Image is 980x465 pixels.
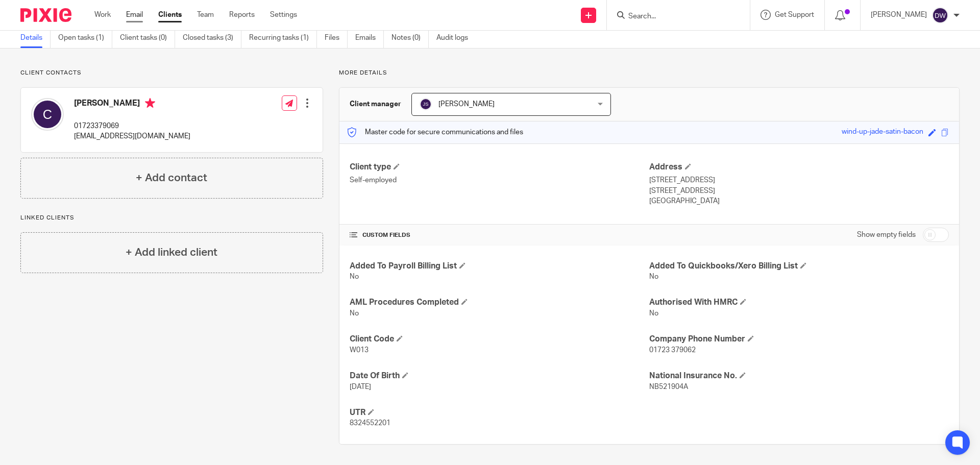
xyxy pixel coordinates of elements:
span: W013 [350,347,369,354]
h4: + Add contact [136,170,207,186]
p: [PERSON_NAME] [871,10,927,20]
p: [STREET_ADDRESS] [649,186,949,196]
p: Master code for secure communications and files [347,127,523,137]
span: No [649,310,658,317]
span: No [649,273,658,280]
h4: National Insurance No. [649,371,949,381]
p: Self-employed [350,175,649,185]
p: [STREET_ADDRESS] [649,175,949,185]
span: [DATE] [350,383,371,390]
input: Search [627,12,719,21]
a: Notes (0) [391,28,429,48]
span: Get Support [775,11,814,18]
p: [GEOGRAPHIC_DATA] [649,196,949,206]
p: Linked clients [20,214,323,222]
h4: AML Procedures Completed [350,297,649,308]
a: Client tasks (0) [120,28,175,48]
h4: Client type [350,162,649,173]
h4: Company Phone Number [649,334,949,345]
h4: + Add linked client [126,244,217,260]
img: svg%3E [31,98,64,131]
h4: [PERSON_NAME] [74,98,190,111]
span: No [350,273,359,280]
a: Details [20,28,51,48]
h4: CUSTOM FIELDS [350,231,649,239]
a: Reports [229,10,255,20]
p: [EMAIL_ADDRESS][DOMAIN_NAME] [74,131,190,141]
span: 01723 379062 [649,347,696,354]
span: NB521904A [649,383,688,390]
span: [PERSON_NAME] [438,101,495,108]
p: 01723379069 [74,121,190,131]
p: More details [339,69,960,77]
a: Audit logs [436,28,476,48]
a: Open tasks (1) [58,28,112,48]
h4: Client Code [350,334,649,345]
a: Emails [355,28,384,48]
a: Settings [270,10,297,20]
a: Clients [158,10,182,20]
img: svg%3E [420,98,432,110]
span: 8324552201 [350,420,390,427]
span: No [350,310,359,317]
img: Pixie [20,8,71,22]
a: Work [94,10,111,20]
i: Primary [145,98,155,108]
a: Email [126,10,143,20]
p: Client contacts [20,69,323,77]
label: Show empty fields [857,230,916,240]
h4: Date Of Birth [350,371,649,381]
h4: Added To Quickbooks/Xero Billing List [649,261,949,272]
img: svg%3E [932,7,948,23]
h4: UTR [350,407,649,418]
a: Recurring tasks (1) [249,28,317,48]
h4: Authorised With HMRC [649,297,949,308]
a: Closed tasks (3) [183,28,241,48]
a: Files [325,28,348,48]
h4: Address [649,162,949,173]
h4: Added To Payroll Billing List [350,261,649,272]
div: wind-up-jade-satin-bacon [842,127,923,138]
a: Team [197,10,214,20]
h3: Client manager [350,99,401,109]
